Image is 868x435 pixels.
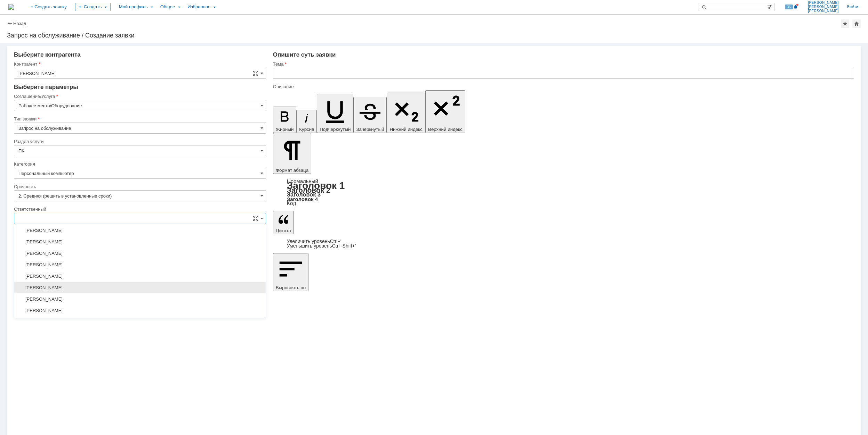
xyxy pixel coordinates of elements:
[287,243,356,249] a: Decrease
[14,94,265,99] div: Соглашение/Услуга
[13,21,26,26] a: Назад
[276,228,291,233] span: Цитата
[287,196,318,202] a: Заголовок 4
[18,308,262,313] span: [PERSON_NAME]
[18,274,262,279] span: [PERSON_NAME]
[387,92,425,133] button: Нижний индекс
[841,19,849,28] div: Добавить в избранное
[276,168,308,173] span: Формат абзаца
[18,296,262,302] span: [PERSON_NAME]
[299,127,314,132] span: Курсив
[273,253,308,291] button: Выровнять по
[287,178,318,184] a: Нормальный
[273,179,854,206] div: Формат абзаца
[852,19,861,28] div: Сделать домашней страницей
[332,243,356,249] span: Ctrl+Shift+'
[14,139,265,144] div: Раздел услуги
[330,239,341,244] span: Ctrl+'
[356,127,384,132] span: Зачеркнутый
[296,110,317,133] button: Курсив
[425,90,465,133] button: Верхний индекс
[808,9,839,13] span: [PERSON_NAME]
[767,3,774,10] span: Расширенный поиск
[317,94,353,133] button: Подчеркнутый
[14,207,265,211] div: Ответственный
[287,200,296,207] a: Код
[273,51,336,58] span: Опишите суть заявки
[18,251,262,256] span: [PERSON_NAME]
[273,239,854,248] div: Цитата
[287,180,345,191] a: Заголовок 1
[8,4,14,10] img: logo
[389,127,423,132] span: Нижний индекс
[287,239,341,244] a: Increase
[18,262,262,268] span: [PERSON_NAME]
[273,211,294,234] button: Цитата
[14,117,265,121] div: Тип заявки
[14,51,81,58] span: Выберите контрагента
[18,228,262,233] span: [PERSON_NAME]
[14,84,78,90] span: Выберите параметры
[320,127,351,132] span: Подчеркнутый
[808,1,839,5] span: [PERSON_NAME]
[785,5,793,9] span: 36
[276,285,306,290] span: Выровнять по
[14,184,265,189] div: Срочность
[253,216,258,221] span: Сложная форма
[18,239,262,245] span: [PERSON_NAME]
[8,4,14,10] a: Перейти на домашнюю страницу
[808,5,839,9] span: [PERSON_NAME]
[353,97,387,133] button: Зачеркнутый
[273,107,297,133] button: Жирный
[273,62,853,66] div: Тема
[287,191,321,198] a: Заголовок 3
[273,133,311,174] button: Формат абзаца
[287,186,330,194] a: Заголовок 2
[7,32,861,39] div: Запрос на обслуживание / Создание заявки
[273,84,853,89] div: Описание
[253,70,258,76] span: Сложная форма
[428,127,463,132] span: Верхний индекс
[14,62,265,66] div: Контрагент
[276,127,294,132] span: Жирный
[14,162,265,166] div: Категория
[18,285,262,291] span: [PERSON_NAME]
[75,3,111,11] div: Создать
